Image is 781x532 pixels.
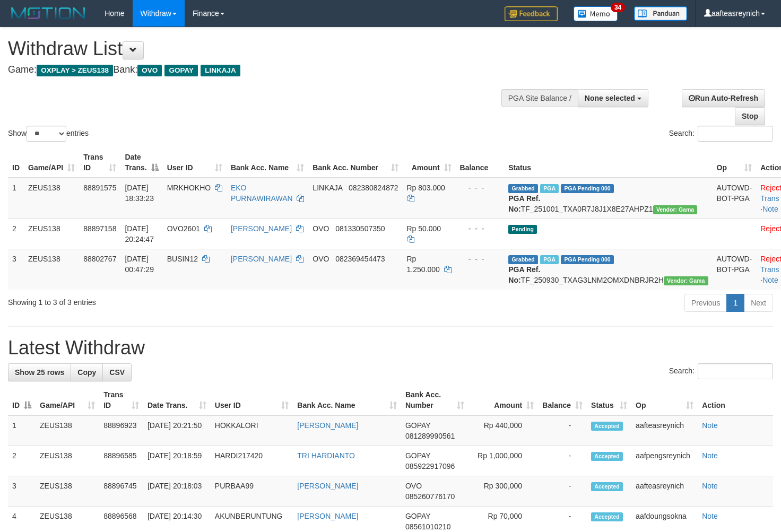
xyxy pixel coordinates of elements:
[125,184,154,203] span: [DATE] 18:33:23
[508,265,540,284] b: PGA Ref. No:
[735,107,765,125] a: Stop
[8,178,24,219] td: 1
[8,147,24,178] th: ID
[8,126,89,142] label: Show entries
[308,147,402,178] th: Bank Acc. Number: activate to sort column ascending
[143,476,211,507] td: [DATE] 20:18:03
[460,254,500,264] div: - - -
[297,512,358,520] a: [PERSON_NAME]
[8,293,317,308] div: Showing 1 to 3 of 3 entries
[407,255,440,274] span: Rp 1.250.000
[591,512,623,521] span: Accepted
[167,184,211,192] span: MRKHOKHO
[211,446,293,476] td: HARDI217420
[611,3,625,12] span: 34
[27,126,66,142] select: Showentries
[167,224,200,233] span: OVO2601
[77,368,96,377] span: Copy
[8,363,71,381] a: Show 25 rows
[231,224,292,233] a: [PERSON_NAME]
[460,182,500,193] div: - - -
[83,255,116,263] span: 88802767
[99,476,143,507] td: 88896745
[468,476,538,507] td: Rp 300,000
[349,184,398,192] span: Copy 082380824872 to clipboard
[591,452,623,461] span: Accepted
[468,446,538,476] td: Rp 1,000,000
[15,368,64,377] span: Show 25 rows
[109,368,125,377] span: CSV
[83,184,116,192] span: 88891575
[335,224,385,233] span: Copy 081330507350 to clipboard
[37,65,113,76] span: OXPLAY > ZEUS138
[137,65,162,76] span: OVO
[8,446,36,476] td: 2
[8,5,89,21] img: MOTION_logo.png
[293,385,401,415] th: Bank Acc. Name: activate to sort column ascending
[211,415,293,446] td: HOKKALORI
[8,415,36,446] td: 1
[120,147,162,178] th: Date Trans.: activate to sort column descending
[167,255,198,263] span: BUSIN12
[36,446,99,476] td: ZEUS138
[504,249,712,290] td: TF_250930_TXAG3LNM2OMXDNBRJR2H
[669,126,773,142] label: Search:
[653,205,698,214] span: Vendor URL: https://trx31.1velocity.biz
[99,385,143,415] th: Trans ID: activate to sort column ascending
[538,385,587,415] th: Balance: activate to sort column ascending
[313,184,342,192] span: LINKAJA
[405,512,430,520] span: GOPAY
[125,224,154,243] span: [DATE] 20:24:47
[561,184,614,193] span: PGA Pending
[8,249,24,290] td: 3
[163,147,227,178] th: User ID: activate to sort column ascending
[684,294,727,312] a: Previous
[99,446,143,476] td: 88896585
[538,476,587,507] td: -
[538,446,587,476] td: -
[631,385,698,415] th: Op: activate to sort column ascending
[297,451,355,460] a: TRI HARDIANTO
[405,432,455,440] span: Copy 081289990561 to clipboard
[726,294,744,312] a: 1
[540,184,559,193] span: Marked by aafpengsreynich
[8,385,36,415] th: ID: activate to sort column descending
[405,482,422,490] span: OVO
[405,492,455,501] span: Copy 085260776170 to clipboard
[102,363,132,381] a: CSV
[401,385,468,415] th: Bank Acc. Number: activate to sort column ascending
[508,255,538,264] span: Grabbed
[211,476,293,507] td: PURBAA99
[83,224,116,233] span: 88897158
[8,38,510,59] h1: Withdraw List
[591,422,623,431] span: Accepted
[405,421,430,430] span: GOPAY
[164,65,198,76] span: GOPAY
[36,385,99,415] th: Game/API: activate to sort column ascending
[211,385,293,415] th: User ID: activate to sort column ascending
[8,476,36,507] td: 3
[460,223,500,234] div: - - -
[405,451,430,460] span: GOPAY
[501,89,578,107] div: PGA Site Balance /
[713,249,757,290] td: AUTOWD-BOT-PGA
[313,224,329,233] span: OVO
[143,446,211,476] td: [DATE] 20:18:59
[405,522,451,531] span: Copy 08561010210 to clipboard
[631,446,698,476] td: aafpengsreynich
[698,363,773,379] input: Search:
[538,415,587,446] td: -
[561,255,614,264] span: PGA Pending
[587,385,631,415] th: Status: activate to sort column ascending
[762,205,778,213] a: Note
[125,255,154,274] span: [DATE] 00:47:29
[24,219,79,249] td: ZEUS138
[631,415,698,446] td: aafteasreynich
[540,255,559,264] span: Marked by aafsreyleap
[578,89,648,107] button: None selected
[201,65,240,76] span: LINKAJA
[702,421,718,430] a: Note
[143,385,211,415] th: Date Trans.: activate to sort column ascending
[508,225,537,234] span: Pending
[71,363,103,381] a: Copy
